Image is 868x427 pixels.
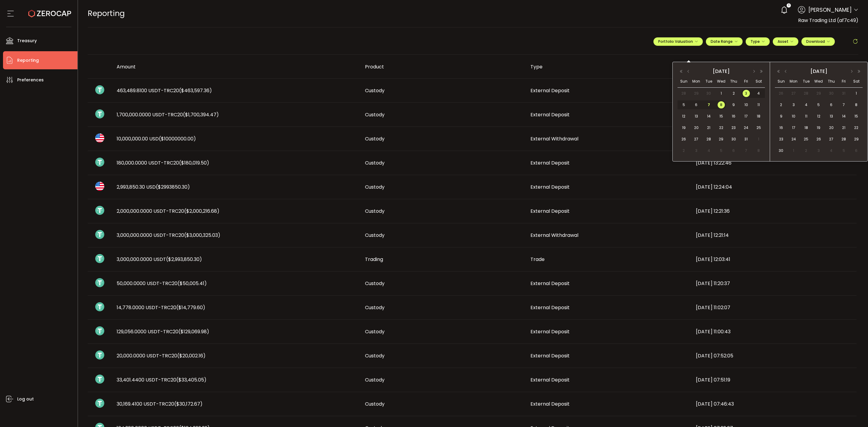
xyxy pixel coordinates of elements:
[117,135,196,142] span: 10,000,000.00 USD
[828,136,835,143] span: 27
[693,67,750,76] div: [DATE]
[853,147,860,154] span: 6
[778,124,785,131] span: 16
[840,147,848,154] span: 5
[365,184,385,190] span: Custody
[825,75,838,88] th: Thu
[179,159,209,166] span: ($180,019.50)
[753,75,765,88] th: Sat
[705,147,712,154] span: 4
[838,75,850,88] th: Fri
[743,101,750,108] span: 10
[788,75,800,88] th: Mon
[840,124,848,131] span: 21
[95,133,104,143] img: usd_portfolio.svg
[365,304,385,311] span: Custody
[691,184,857,190] div: [DATE] 12:24:04
[680,124,687,131] span: 19
[808,6,852,14] span: [PERSON_NAME]
[705,113,712,120] span: 14
[691,232,857,239] div: [DATE] 12:21:14
[730,101,737,108] span: 9
[691,376,857,383] div: [DATE] 07:51:19
[184,208,219,215] span: ($2,000,216.68)
[176,376,206,383] span: ($33,405.05)
[117,232,220,239] span: 3,000,000.0000 USDT-TRC20
[95,278,104,287] img: usdt_portfolio.svg
[775,75,788,88] th: Sun
[806,39,830,44] span: Download
[693,101,700,108] span: 6
[178,328,209,335] span: ($129,069.98)
[803,101,810,108] span: 4
[790,67,848,76] div: [DATE]
[828,113,835,120] span: 13
[95,375,104,384] img: usdt_portfolio.svg
[750,39,765,44] span: Type
[743,136,750,143] span: 31
[728,75,740,88] th: Thu
[117,184,190,190] span: 2,993,850.30 USD
[778,113,785,120] span: 9
[815,101,822,108] span: 5
[365,256,383,263] span: Trading
[530,184,570,190] span: External Deposit
[17,76,44,84] span: Preferences
[803,147,810,154] span: 2
[803,136,810,143] span: 25
[365,400,385,407] span: Custody
[117,352,206,359] span: 20,000.0000 USDT-TRC20
[365,208,385,215] span: Custody
[773,37,798,46] button: Asset
[790,136,797,143] span: 24
[156,184,190,190] span: ($2993850.30)
[530,400,570,407] span: External Deposit
[853,124,860,131] span: 22
[693,113,700,120] span: 13
[117,304,205,311] span: 14,778.0000 USDT-TRC20
[828,124,835,131] span: 20
[530,328,570,335] span: External Deposit
[117,328,209,335] span: 129,056.0000 USDT-TRC20
[703,75,715,88] th: Tue
[730,90,737,97] span: 2
[178,280,207,287] span: ($50,005.41)
[530,352,570,359] span: External Deposit
[95,350,104,359] img: usdt_portfolio.svg
[678,75,690,88] th: Sun
[183,111,219,118] span: ($1,700,394.47)
[117,256,202,263] span: 3,000,000.0000 USDT
[365,87,385,94] span: Custody
[17,395,34,403] span: Log out
[840,136,848,143] span: 28
[798,17,858,24] span: Raw Trading Ltd (af7c49)
[788,3,789,8] span: 3
[705,124,712,131] span: 21
[691,280,857,287] div: [DATE] 11:20:37
[718,147,725,154] span: 5
[117,208,219,215] span: 2,000,000.0000 USDT-TRC20
[853,113,860,120] span: 15
[755,147,762,154] span: 8
[117,280,207,287] span: 50,000.0000 USDT-TRC20
[117,376,206,383] span: 33,401.4400 USDT-TRC20
[174,400,203,407] span: ($30,172.67)
[691,352,857,359] div: [DATE] 07:52:05
[850,75,863,88] th: Sat
[365,376,385,383] span: Custody
[840,113,848,120] span: 14
[838,398,868,427] div: Chat Widget
[95,302,104,311] img: usdt_portfolio.svg
[530,111,570,118] span: External Deposit
[691,208,857,215] div: [DATE] 12:21:36
[365,159,385,166] span: Custody
[530,208,570,215] span: External Deposit
[17,36,37,45] span: Treasury
[815,113,822,120] span: 12
[730,147,737,154] span: 6
[803,113,810,120] span: 11
[815,136,822,143] span: 26
[691,328,857,335] div: [DATE] 11:00:43
[730,136,737,143] span: 30
[691,61,857,72] div: Created At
